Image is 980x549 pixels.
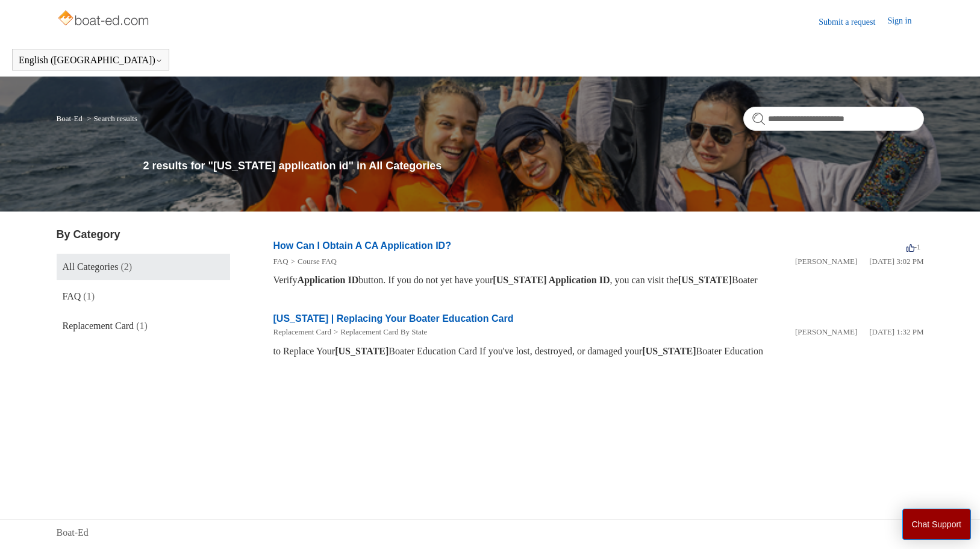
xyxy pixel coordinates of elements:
[273,257,289,266] a: FAQ
[273,344,924,359] div: to Replace Your Boater Education Card If you've lost, destroyed, or damaged your Boater Education
[273,327,331,336] a: Replacement Card
[143,158,924,174] h1: 2 results for "[US_STATE] application id" in All Categories
[331,326,427,338] li: Replacement Card By State
[887,14,923,29] a: Sign in
[273,256,289,268] li: FAQ
[273,240,451,251] a: How Can I Obtain A CA Application ID?
[136,321,148,331] span: (1)
[63,291,81,301] span: FAQ
[819,16,887,28] a: Submit a request
[19,55,163,66] button: English ([GEOGRAPHIC_DATA])
[273,273,924,287] div: Verify button. If you do not yet have your , you can visit the Boater
[493,275,610,285] em: [US_STATE] Application ID
[348,275,359,285] em: ID
[795,256,857,268] li: [PERSON_NAME]
[63,262,119,272] span: All Categories
[57,254,230,280] a: All Categories (2)
[57,114,83,123] a: Boat-Ed
[57,7,152,31] img: Boat-Ed Help Center home page
[335,346,389,356] em: [US_STATE]
[63,321,134,331] span: Replacement Card
[743,107,924,131] input: Search
[289,256,337,268] li: Course FAQ
[57,227,230,243] h3: By Category
[298,257,337,266] a: Course FAQ
[57,114,85,123] li: Boat-Ed
[57,283,230,310] a: FAQ (1)
[678,275,732,285] em: [US_STATE]
[902,509,972,540] button: Chat Support
[57,525,89,540] a: Boat-Ed
[869,257,923,266] time: 01/05/2024, 15:02
[273,313,514,324] a: [US_STATE] | Replacing Your Boater Education Card
[642,346,696,356] em: [US_STATE]
[907,242,921,251] span: -1
[273,326,331,338] li: Replacement Card
[83,291,95,301] span: (1)
[84,114,137,123] li: Search results
[57,313,230,339] a: Replacement Card (1)
[340,327,427,336] a: Replacement Card By State
[120,262,132,272] span: (2)
[869,327,923,336] time: 05/21/2024, 13:32
[297,275,345,285] em: Application
[795,326,857,338] li: [PERSON_NAME]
